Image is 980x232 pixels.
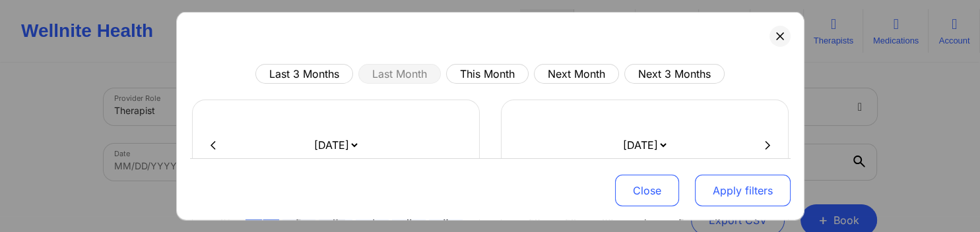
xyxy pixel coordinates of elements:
[624,64,725,84] button: Next 3 Months
[358,64,441,84] button: Last Month
[534,64,619,84] button: Next Month
[446,64,529,84] button: This Month
[695,175,791,206] button: Apply filters
[255,64,353,84] button: Last 3 Months
[615,175,679,206] button: Close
